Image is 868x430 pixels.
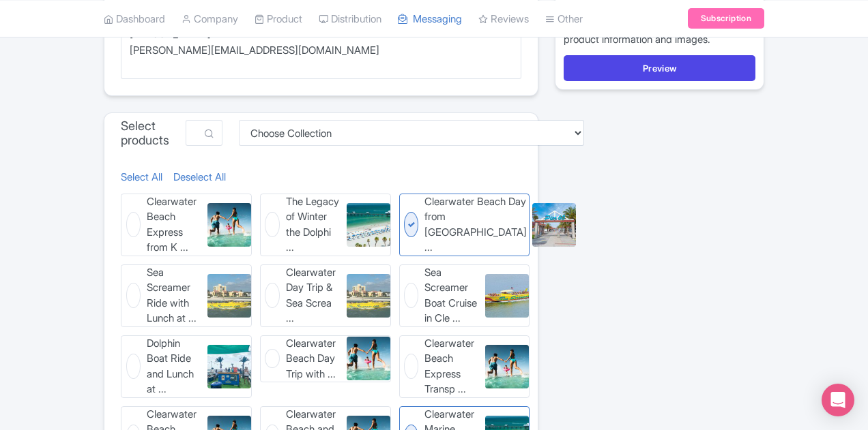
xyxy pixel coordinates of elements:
[822,384,854,416] div: Open Intercom Messenger
[173,170,226,185] a: Deselect All
[286,336,341,382] span: Clearwater Beach Day Trip with Transportation
[485,345,529,388] img: Clearwater Beach Express Transport from Kissimmee
[121,119,169,148] h3: Select products
[485,274,529,318] img: Sea Screamer Boat Cruise in Clearwater Beach with Transport
[347,337,390,380] img: Clearwater Beach Day Trip with Transportation
[207,203,251,247] img: Clearwater Beach Express from Kissimmee with optional lunch
[688,8,764,29] a: Subscription
[207,274,251,318] img: Sea Screamer Ride with Lunch at Clearwater Beach
[121,21,521,79] textarea: [PERSON_NAME] [PERSON_NAME][EMAIL_ADDRESS][DOMAIN_NAME]
[121,170,162,185] a: Select All
[564,2,739,46] span: Please use the links below to view and download our requested product information and images.
[186,120,222,146] input: Search products...
[424,336,480,397] span: Clearwater Beach Express Transport from Kissimmee
[147,336,202,397] span: Dolphin Boat Ride and Lunch at Clearwater Beach Adventure
[207,345,251,388] img: Dolphin Boat Ride and Lunch at Clearwater Beach Adventure
[147,194,202,256] span: Clearwater Beach Express from Kissimmee with optional lunch
[347,203,390,247] img: The Legacy of Winter the Dolphin & Clearwater Beach day, optional lunch
[286,265,341,326] span: Clearwater Day Trip & Sea Screamer Ride with Optional Lunch
[424,194,527,256] span: Clearwater Beach Day from Orlando with Optional Upgrades
[564,55,755,81] button: Preview
[147,265,202,326] span: Sea Screamer Ride with Lunch at Clearwater Beach
[286,194,341,256] span: The Legacy of Winter the Dolphin & Clearwater Beach day, optional lunch
[532,203,576,247] img: Clearwater Beach Day from Orlando with Optional Upgrades
[424,265,480,326] span: Sea Screamer Boat Cruise in Clearwater Beach with Transport
[347,274,390,318] img: Clearwater Day Trip & Sea Screamer Ride with Optional Lunch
